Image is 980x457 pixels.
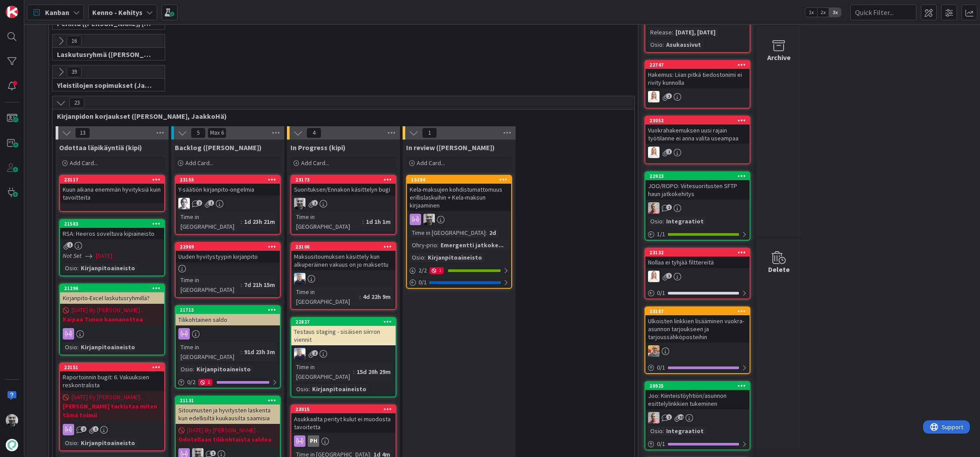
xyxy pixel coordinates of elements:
[93,426,98,432] span: 1
[19,1,40,12] span: Support
[178,435,277,444] b: Odotellaan tilikohtaista saldoa
[45,7,69,18] span: Kanban
[175,305,281,389] a: 21715Tilikohtainen saldoTime in [GEOGRAPHIC_DATA]:91d 23h 3mOsio:Kirjanpitoaineisto0/22
[648,345,660,357] img: BN
[645,345,750,357] div: BN
[678,414,684,420] span: 10
[70,159,98,167] span: Add Card...
[176,397,280,404] div: 21131
[60,284,164,292] div: 21296
[410,228,486,238] div: Time in [GEOGRAPHIC_DATA]
[645,180,750,200] div: JOO/ROPO: Viitesuoritusten SFTP haun jatkokehitys
[294,362,353,381] div: Time in [GEOGRAPHIC_DATA]
[301,159,329,167] span: Add Card...
[176,243,280,262] div: 22969Uuden hyvitystyypin kirjanpito
[176,404,280,424] div: Sitoumusten ja hyvitysten laskenta kun edellisiltä kuukausilta saamisia
[291,251,396,270] div: Maksusitoumuksen käsittely kun alkuperäinen vakuus on jo maksettu
[291,405,396,413] div: 23015
[645,172,750,180] div: 22923
[663,216,664,226] span: :
[645,202,750,214] div: HJ
[60,284,164,304] div: 21296Kirjanpito-Excel laskutusryhmillä?
[176,198,280,209] div: PH
[407,277,511,288] div: 0/1
[648,27,672,37] div: Release
[359,292,361,302] span: :
[768,264,790,275] div: Delete
[645,362,750,373] div: 0/1
[645,171,750,241] a: 22923JOO/ROPO: Viitesuoritusten SFTP haun jatkokehitysHJOsio:Integraatiot1/1
[294,348,305,359] img: JJ
[663,40,664,49] span: :
[294,287,359,306] div: Time in [GEOGRAPHIC_DATA]
[648,147,660,158] img: SL
[176,377,280,388] div: 0/22
[645,315,750,343] div: Ulkoisten linkkien lisääminen vuokra-asunnon tarjoukseen ja tarjoussähköposteihin
[64,221,164,227] div: 21583
[291,413,396,433] div: Asukkaalta perityt kulut ei muodosta tavoitetta
[6,6,18,18] img: Visit kanbanzone.com
[77,263,79,273] span: :
[666,273,672,279] span: 1
[180,307,280,313] div: 21715
[178,342,241,362] div: Time in [GEOGRAPHIC_DATA]
[79,342,137,352] div: Kirjanpitoaineisto
[645,381,750,450] a: 20925Joo: Kiinteistöyhtiön/asunnon esittelylinkkien tukeminenHJOsio:Integraatiot0/1
[645,117,750,125] div: 23052
[180,397,280,404] div: 21131
[176,184,280,195] div: Y-säätiön kirjanpito-ongelmia
[67,36,82,46] span: 16
[59,175,165,212] a: 23117Kuun aikana enemmän hyvityksiä kuin tavoitteita
[645,172,750,200] div: 22923JOO/ROPO: Viitesuoritusten SFTP haun jatkokehitys
[664,426,706,436] div: Integraatiot
[645,125,750,144] div: Vuokrahakemuksen uusi rajain työtilanne ei anna valita useampaa
[487,228,498,238] div: 2d
[63,342,77,352] div: Osio
[645,249,750,268] div: 23132Nollaa ei tyhjää filttereitä
[176,251,280,262] div: Uuden hyvitystyypin kirjanpito
[417,159,445,167] span: Add Card...
[663,426,664,436] span: :
[242,217,277,227] div: 1d 23h 21m
[645,116,750,164] a: 23052Vuokrahakemuksen uusi rajain työtilanne ei anna valita useampaaSL
[75,128,90,138] span: 13
[291,435,396,447] div: PH
[187,426,260,435] span: [DATE] By [PERSON_NAME]...
[645,61,750,69] div: 22747
[645,117,750,144] div: 23052Vuokrahakemuksen uusi rajain työtilanne ei anna valita useampaa
[180,177,280,183] div: 23155
[60,220,164,239] div: 21583RSA: Heeros soveltuva kipiaineisto
[649,249,750,256] div: 23132
[411,177,511,183] div: 15284
[294,384,309,394] div: Osio
[649,117,750,124] div: 23052
[291,243,396,270] div: 23106Maksusitoumuksen käsittely kun alkuperäinen vakuus on jo maksettu
[63,263,77,273] div: Osio
[645,249,750,257] div: 23132
[850,4,916,20] input: Quick Filter...
[649,173,750,179] div: 22923
[295,406,396,412] div: 23015
[57,81,154,90] span: Yleistilojen sopimukset (Jaakko, VilleP, TommiL, Simo)
[72,393,144,402] span: [DATE] By [PERSON_NAME]...
[312,350,318,356] span: 2
[645,438,750,449] div: 0/1
[241,347,242,357] span: :
[362,217,364,227] span: :
[657,363,665,372] span: 0 / 1
[649,62,750,68] div: 22747
[426,253,484,262] div: Kirjanpitoaineisto
[291,318,396,345] div: 22827Testaus staging - sisäisen siirron viennit
[672,27,673,37] span: :
[354,367,393,377] div: 15d 20h 29m
[79,438,137,448] div: Kirjanpitoaineisto
[176,243,280,251] div: 22969
[64,285,164,291] div: 21296
[407,176,511,211] div: 15284Kela-maksujen kohdistumattomuus erillislaskuihin + Kela-maksun kirjaaminen
[437,240,438,250] span: :
[176,176,280,184] div: 23155
[645,147,750,158] div: SL
[648,202,660,214] img: HJ
[406,175,512,289] a: 15284Kela-maksujen kohdistumattomuus erillislaskuihin + Kela-maksun kirjaaminenJHTime in [GEOGRAP...
[295,177,396,183] div: 23173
